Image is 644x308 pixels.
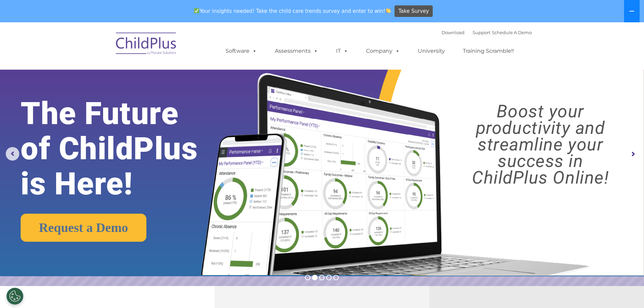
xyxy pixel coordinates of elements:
a: Company [359,44,407,58]
a: Assessments [268,44,325,58]
a: Download [442,30,464,35]
button: Cookies Settings [6,288,23,305]
a: Support [473,30,491,35]
a: Schedule A Demo [492,30,532,35]
span: Last name [94,45,115,50]
a: Software [219,44,264,58]
span: Take Survey [399,5,429,17]
a: Training Scramble!! [456,44,521,58]
rs-layer: Boost your productivity and streamline your success in ChildPlus Online! [445,103,636,186]
rs-layer: The Future of ChildPlus is Here! [21,96,226,202]
span: Your insights needed! Take the child care trends survey and enter to win! [191,4,394,18]
a: Take Survey [395,5,433,17]
a: IT [329,44,355,58]
img: 👏 [386,8,391,13]
a: University [411,44,452,58]
a: Request a Demo [21,214,146,242]
img: ChildPlus by Procare Solutions [113,28,180,62]
span: Phone number [94,72,123,77]
img: ✅ [194,8,199,13]
font: | [442,30,532,35]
